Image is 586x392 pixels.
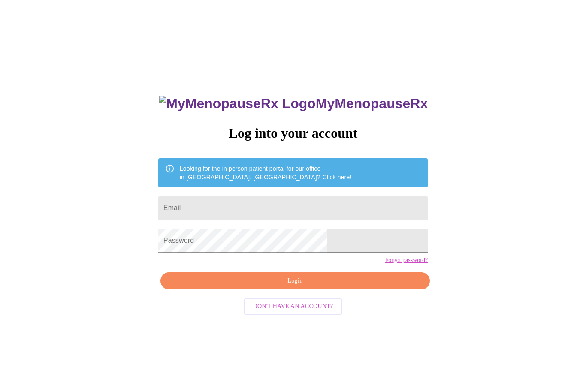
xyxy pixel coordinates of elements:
[385,257,428,264] a: Forgot password?
[180,161,352,185] div: Looking for the in person patient portal for our office in [GEOGRAPHIC_DATA], [GEOGRAPHIC_DATA]?
[253,301,333,312] span: Don't have an account?
[242,302,345,309] a: Don't have an account?
[159,96,315,112] img: MyMenopauseRx Logo
[159,96,428,112] h3: MyMenopauseRx
[170,276,420,286] span: Login
[160,272,430,290] button: Login
[323,174,352,181] a: Click here!
[244,298,343,315] button: Don't have an account?
[158,125,428,141] h3: Log into your account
